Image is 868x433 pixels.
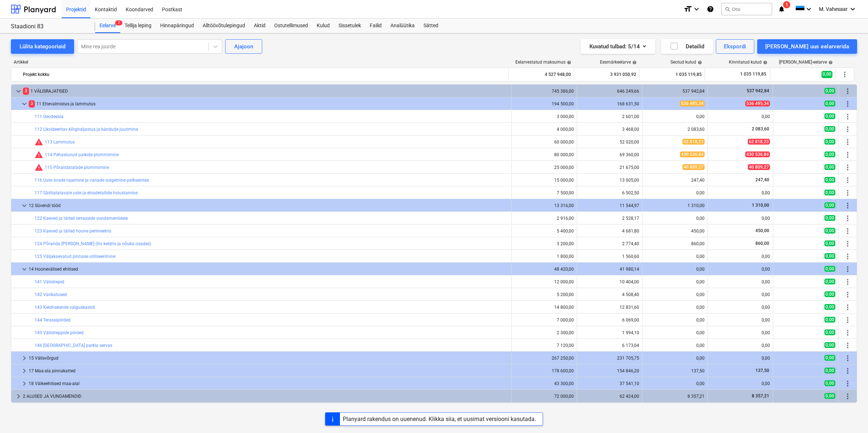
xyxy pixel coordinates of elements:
div: 247,40 [645,178,705,183]
span: 0,00 [824,177,835,183]
div: 21 675,00 [580,165,639,170]
div: 14 Hoonevälised ehitised [29,263,508,275]
a: 144 Terassipiirded [35,317,70,323]
span: 1 035 119,85 [739,71,767,77]
a: Alltöövõtulepingud [198,19,250,33]
button: [PERSON_NAME] uus eelarverida [757,39,857,54]
div: 80 000,00 [515,152,574,157]
span: 0,00 [824,126,835,132]
span: 62 818,23 [682,139,705,145]
div: 69 360,00 [580,152,639,157]
div: 137,50 [645,368,705,373]
span: Rohkem tegevusi [843,150,852,159]
span: 0,00 [824,368,835,373]
span: Rohkem tegevusi [843,189,852,197]
span: 0,00 [824,266,835,272]
div: 12 831,60 [580,305,639,310]
span: 0,00 [824,393,835,399]
div: 0,00 [645,317,705,323]
button: Kuvatud tulbad:5/14 [581,39,655,54]
div: 745 386,00 [515,89,574,94]
div: Seotud kulud [670,60,702,65]
div: [PERSON_NAME] uus eelarverida [765,42,849,51]
div: 0,00 [645,216,705,221]
span: help [827,60,833,65]
span: Seotud kulud ületavad prognoosi [35,150,43,159]
span: keyboard_arrow_down [20,201,29,210]
div: 1 560,60 [580,254,639,259]
div: 0,00 [711,114,770,119]
div: Kulud [312,19,334,33]
a: 117 Säilitatatavate uste ja ehisdetailide hoiustamine [35,190,138,195]
span: 0,00 [824,190,835,195]
div: 5 200,00 [515,292,574,297]
div: 0,00 [645,305,705,310]
div: 0,00 [711,292,770,297]
span: 0,00 [824,113,835,119]
div: 0,00 [711,330,770,335]
a: 145 Välistreppide piirded [35,330,84,335]
span: Rohkem tegevusi [843,354,852,363]
a: 114 Pehastunud palkide plommimine [45,152,119,157]
span: 0,00 [824,380,835,386]
span: Rohkem tegevusi [843,125,852,134]
div: 0,00 [711,343,770,348]
div: [PERSON_NAME]-eelarve [779,60,833,65]
div: 860,00 [645,241,705,246]
div: 0,00 [645,343,705,348]
a: 124 Põranda [PERSON_NAME] (liiv keldris ja nõuka osades) [35,241,151,246]
div: 3 468,00 [580,127,639,132]
button: Ajajoon [225,39,262,54]
a: 111 Geodeesia [35,114,64,119]
div: 52 020,00 [580,139,639,145]
div: 60 000,00 [515,139,574,145]
span: Rohkem tegevusi [843,227,852,235]
div: 2 774,40 [580,241,639,246]
div: 48 420,00 [515,267,574,272]
span: 0,00 [824,342,835,348]
span: 40 809,27 [748,164,770,170]
div: 0,00 [645,330,705,335]
span: 0,00 [824,317,835,323]
div: 2 916,00 [515,216,574,221]
span: keyboard_arrow_down [20,100,29,108]
div: 43 300,00 [515,381,574,386]
span: 137,50 [755,368,770,373]
span: keyboard_arrow_right [20,367,29,375]
div: 646 249,66 [580,89,639,94]
span: 247,40 [755,177,770,182]
div: 8 357,21 [645,394,705,399]
span: keyboard_arrow_right [20,354,29,363]
a: 122 Kaeved ja täited terrasside vundamentidele [35,216,128,221]
div: 2 083,60 [645,127,705,132]
span: 0,00 [824,88,835,94]
span: 0,00 [824,279,835,284]
div: 2 528,17 [580,216,639,221]
div: Hinnapäringud [156,19,198,33]
div: Eesmärkeelarve [600,60,637,65]
a: 113 Lammutus [45,139,75,145]
div: 0,00 [645,381,705,386]
span: help [762,60,767,65]
div: Ajajoon [234,42,253,51]
div: 2 300,00 [515,330,574,335]
div: 1 994,10 [580,330,639,335]
div: Projekt kokku [23,69,506,80]
a: Sissetulek [334,19,365,33]
a: Aktid [250,19,270,33]
span: 3 [29,100,35,107]
div: Eelarvestatud maksumus [515,60,571,65]
span: 0,00 [824,355,835,361]
span: Rohkem tegevusi [843,367,852,375]
span: Rohkem tegevusi [843,265,852,274]
span: 40 809,27 [682,164,705,170]
div: 0,00 [645,279,705,284]
span: Rohkem tegevusi [843,379,852,388]
span: Rohkem tegevusi [843,239,852,248]
div: 7 500,00 [515,190,574,195]
div: 4 681,80 [580,228,639,234]
div: 154 846,20 [580,368,639,373]
div: 7 120,00 [515,343,574,348]
div: 11 544,97 [580,203,639,208]
span: 2 083,60 [751,126,770,131]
